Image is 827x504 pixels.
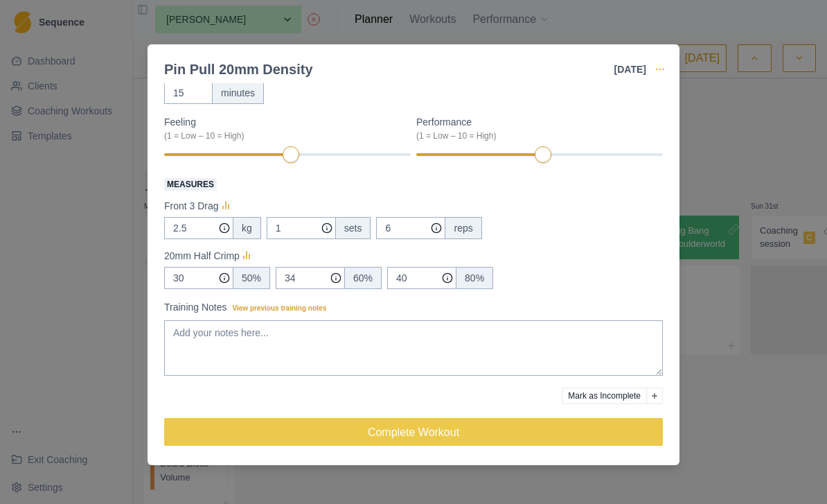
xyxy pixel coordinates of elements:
button: Add reason [646,388,663,404]
div: 80% [456,267,493,289]
div: reps [445,217,481,239]
div: (1 = Low – 10 = High) [164,130,402,142]
label: Training Notes [164,300,655,315]
p: 20mm Half Crimp [164,249,240,263]
div: 50% [233,267,270,289]
button: Mark as Incomplete [562,388,647,404]
span: View previous training notes [233,304,327,312]
button: Complete Workout [164,418,663,446]
div: minutes [212,82,264,104]
p: [DATE] [614,62,646,77]
div: sets [335,217,371,239]
div: (1 = Low – 10 = High) [416,130,655,142]
label: Feeling [164,115,402,142]
div: 60% [344,267,382,289]
label: Performance [416,115,655,142]
span: Measures [164,178,217,191]
div: kg [233,217,261,239]
p: Front 3 Drag [164,199,219,214]
div: Pin Pull 20mm Density [164,59,313,80]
